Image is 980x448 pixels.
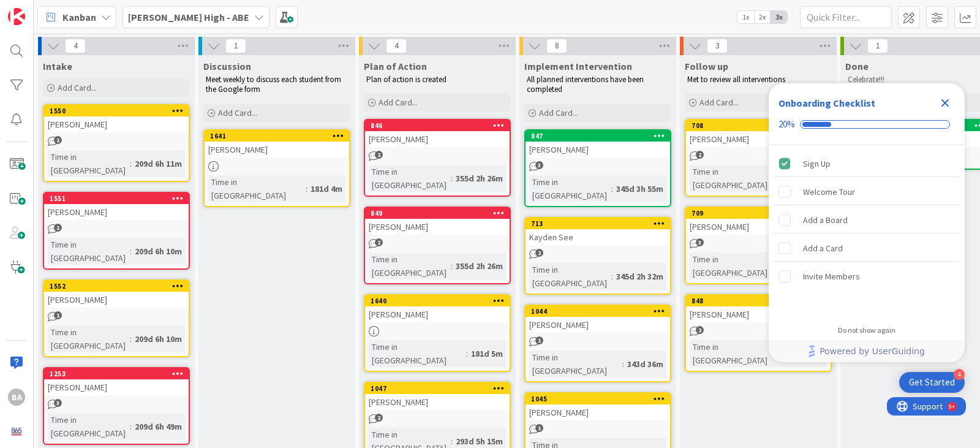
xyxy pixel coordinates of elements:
div: Time in [GEOGRAPHIC_DATA] [529,263,611,290]
a: 1044[PERSON_NAME]Time in [GEOGRAPHIC_DATA]:343d 36m [524,305,671,382]
div: 708[PERSON_NAME] [686,120,831,147]
div: Time in [GEOGRAPHIC_DATA] [369,340,466,367]
div: 9+ [62,5,68,15]
span: : [611,182,613,196]
div: 849 [371,209,510,218]
span: 4 [65,39,86,53]
div: [PERSON_NAME] [44,292,189,308]
span: : [622,357,624,371]
span: : [130,420,132,433]
div: Time in [GEOGRAPHIC_DATA] [208,175,306,202]
span: Met to review all interventions [687,74,785,85]
div: 848 [692,297,831,305]
div: Open Get Started checklist, remaining modules: 4 [899,372,965,393]
span: 2 [375,414,383,422]
div: 345d 2h 32m [613,270,666,283]
div: 1550[PERSON_NAME] [44,105,189,132]
span: 3 [535,161,543,169]
span: Kanban [62,10,96,25]
div: Time in [GEOGRAPHIC_DATA] [369,165,451,192]
div: 1045 [526,393,670,404]
div: Time in [GEOGRAPHIC_DATA] [529,351,622,378]
span: 2 [535,249,543,257]
span: : [451,259,453,273]
div: [PERSON_NAME] [686,131,831,147]
span: 3 [54,399,62,407]
span: Support [26,2,56,17]
div: [PERSON_NAME] [526,317,670,333]
div: Footer [769,340,965,362]
span: 3 [696,238,704,246]
div: 1550 [50,107,189,115]
a: 847[PERSON_NAME]Time in [GEOGRAPHIC_DATA]:345d 3h 55m [524,129,671,207]
div: 713 [531,219,670,228]
span: 2 [696,326,704,334]
div: 1253[PERSON_NAME] [44,368,189,395]
div: 848[PERSON_NAME] [686,295,831,322]
div: [PERSON_NAME] [44,204,189,220]
div: 1640 [371,297,510,305]
span: 2x [754,11,771,23]
span: Powered by UserGuiding [820,344,925,359]
div: Sign Up [803,156,831,171]
div: 1640[PERSON_NAME] [365,295,510,322]
span: 2 [375,238,383,246]
div: 20% [778,119,795,130]
div: 1641[PERSON_NAME] [205,131,349,158]
div: 713Kayden See [526,218,670,245]
div: Time in [GEOGRAPHIC_DATA] [529,175,611,202]
div: 708 [686,120,831,131]
img: Visit kanbanzone.com [8,8,25,25]
div: 846 [371,121,510,130]
div: Invite Members is incomplete. [774,263,960,290]
span: : [451,435,453,448]
div: Time in [GEOGRAPHIC_DATA] [369,252,451,279]
div: 1551 [44,193,189,204]
span: Add Card... [539,107,578,118]
span: Add Card... [699,97,739,108]
div: Checklist items [769,145,965,317]
a: 713Kayden SeeTime in [GEOGRAPHIC_DATA]:345d 2h 32m [524,217,671,295]
div: 209d 6h 49m [132,420,185,433]
a: 1550[PERSON_NAME]Time in [GEOGRAPHIC_DATA]:209d 6h 11m [43,104,190,182]
div: 1641 [205,131,349,142]
div: 709 [686,208,831,219]
div: Time in [GEOGRAPHIC_DATA] [690,252,772,279]
div: Time in [GEOGRAPHIC_DATA] [48,150,130,177]
a: 709[PERSON_NAME]Time in [GEOGRAPHIC_DATA]:345d 2h 34m [685,207,832,284]
a: 708[PERSON_NAME]Time in [GEOGRAPHIC_DATA]:345d 2h 34m [685,119,832,197]
span: : [130,332,132,346]
div: [PERSON_NAME] [526,404,670,420]
span: : [130,245,132,258]
a: 1640[PERSON_NAME]Time in [GEOGRAPHIC_DATA]:181d 5m [364,294,511,372]
div: 1552[PERSON_NAME] [44,281,189,308]
a: 1253[PERSON_NAME]Time in [GEOGRAPHIC_DATA]:209d 6h 49m [43,367,190,445]
div: Get Started [909,376,955,389]
a: 1552[PERSON_NAME]Time in [GEOGRAPHIC_DATA]:209d 6h 10m [43,279,190,357]
div: Add a Board is incomplete. [774,207,960,233]
a: 849[PERSON_NAME]Time in [GEOGRAPHIC_DATA]:355d 2h 26m [364,207,511,284]
span: 4 [386,39,407,53]
a: 1551[PERSON_NAME]Time in [GEOGRAPHIC_DATA]:209d 6h 10m [43,192,190,270]
div: 1047 [365,383,510,394]
div: 1045 [531,395,670,403]
div: 293d 5h 15m [453,435,506,448]
div: 1044[PERSON_NAME] [526,306,670,333]
a: Powered by UserGuiding [775,340,959,362]
div: 1550 [44,105,189,116]
span: : [306,182,307,196]
div: 1045[PERSON_NAME] [526,393,670,420]
div: 355d 2h 26m [453,172,506,185]
div: [PERSON_NAME] [205,142,349,158]
div: 1047 [371,384,510,393]
span: : [451,172,453,185]
div: Close Checklist [935,93,955,113]
div: [PERSON_NAME] [44,116,189,132]
div: [PERSON_NAME] [526,142,670,158]
div: 1641 [210,132,349,140]
div: 1640 [365,295,510,306]
div: 708 [692,121,831,130]
span: 1 [225,39,246,53]
div: 209d 6h 10m [132,245,185,258]
div: Welcome Tour is incomplete. [774,178,960,205]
